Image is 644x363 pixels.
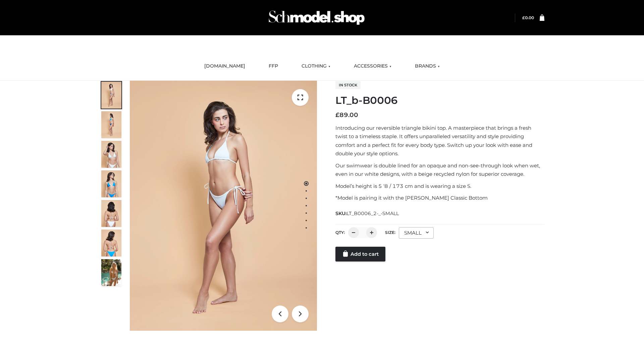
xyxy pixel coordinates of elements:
span: LT_B0006_2-_-SMALL [346,210,399,216]
h1: LT_b-B0006 [335,94,544,107]
a: [DOMAIN_NAME] [199,59,250,74]
img: ArielClassicBikiniTop_CloudNine_AzureSky_OW114ECO_1-scaled.jpg [101,82,121,109]
p: Introducing our reversible triangle bikini top. A masterpiece that brings a fresh twist to a time... [335,124,544,158]
span: SKU: [335,209,399,217]
img: ArielClassicBikiniTop_CloudNine_AzureSky_OW114ECO_4-scaled.jpg [101,170,121,197]
div: SMALL [399,227,434,239]
bdi: 0.00 [522,15,534,20]
label: Size: [385,230,395,235]
a: £0.00 [522,15,534,20]
p: Model’s height is 5 ‘8 / 173 cm and is wearing a size S. [335,182,544,191]
img: ArielClassicBikiniTop_CloudNine_AzureSky_OW114ECO_7-scaled.jpg [101,200,121,227]
img: Arieltop_CloudNine_AzureSky2.jpg [101,259,121,286]
img: ArielClassicBikiniTop_CloudNine_AzureSky_OW114ECO_3-scaled.jpg [101,141,121,168]
label: QTY: [335,230,345,235]
a: Add to cart [335,247,385,261]
p: Our swimwear is double lined for an opaque and non-see-through look when wet, even in our white d... [335,161,544,178]
a: ACCESSORIES [349,59,396,74]
span: £ [335,111,339,119]
img: ArielClassicBikiniTop_CloudNine_AzureSky_OW114ECO_2-scaled.jpg [101,111,121,138]
a: FFP [264,59,283,74]
img: ArielClassicBikiniTop_CloudNine_AzureSky_OW114ECO_1 [130,81,317,331]
p: *Model is pairing it with the [PERSON_NAME] Classic Bottom [335,194,544,202]
span: £ [522,15,525,20]
span: In stock [335,81,361,89]
a: CLOTHING [297,59,335,74]
a: BRANDS [410,59,445,74]
bdi: 89.00 [335,111,358,119]
img: ArielClassicBikiniTop_CloudNine_AzureSky_OW114ECO_8-scaled.jpg [101,230,121,256]
img: Schmodel Admin 964 [266,4,367,31]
